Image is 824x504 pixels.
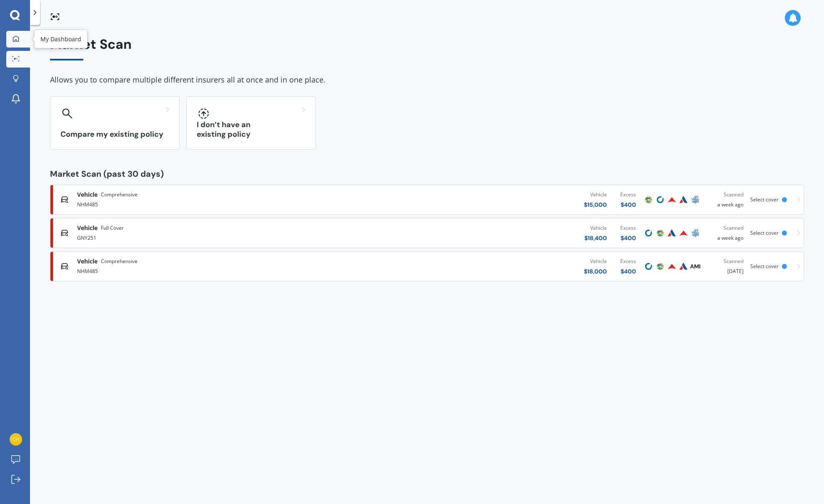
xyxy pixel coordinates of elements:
span: Vehicle [77,191,98,199]
div: My Dashboard [40,35,81,43]
div: Vehicle [584,257,607,266]
div: Excess [620,224,636,232]
div: $ 400 [620,267,636,276]
div: $ 400 [620,201,636,209]
img: Autosure [667,228,677,238]
div: Vehicle [584,224,607,232]
div: $ 15,000 [584,201,607,209]
img: Provident [679,228,689,238]
h3: Compare my existing policy [60,130,169,139]
img: Protecta [655,261,665,271]
img: AMP [690,228,700,238]
div: a week ago [708,224,744,242]
div: NHM485 [77,199,352,209]
img: Protecta [644,195,654,205]
span: Select cover [750,229,779,236]
div: $ 400 [620,234,636,242]
div: Excess [620,191,636,199]
div: NHM485 [77,266,352,276]
img: Cove [644,228,654,238]
span: Select cover [750,263,779,270]
img: Cove [644,261,654,271]
img: Provident [667,195,677,205]
div: Allows you to compare multiple different insurers all at once and in one place. [50,74,804,86]
img: Autosure [679,195,689,205]
img: 886566edb9a0fb5dd4a5669a21c4a594 [10,433,22,446]
div: GNY251 [77,232,352,242]
div: Scanned [708,224,744,232]
div: Market Scan (past 30 days) [50,170,804,178]
img: Provident [667,261,677,271]
div: Excess [620,257,636,266]
span: Comprehensive [101,257,138,266]
a: VehicleComprehensiveNHM485Vehicle$15,000Excess$400ProtectaCoveProvidentAutosureAMPScanneda week a... [50,185,804,215]
div: $ 18,000 [584,267,607,276]
img: Autosure [679,261,689,271]
span: Full Cover [101,224,124,232]
span: Select cover [750,196,779,203]
span: Comprehensive [101,191,138,199]
div: Scanned [708,257,744,266]
span: Vehicle [77,224,98,232]
div: Vehicle [584,191,607,199]
img: Cove [655,195,665,205]
a: VehicleFull CoverGNY251Vehicle$18,400Excess$400CoveProtectaAutosureProvidentAMPScanneda week agoS... [50,218,804,248]
div: a week ago [708,191,744,209]
a: VehicleComprehensiveNHM485Vehicle$18,000Excess$400CoveProtectaProvidentAutosureAMIScanned[DATE]Se... [50,251,804,281]
div: Scanned [708,191,744,199]
div: [DATE] [708,257,744,276]
h3: I don’t have an existing policy [197,120,306,139]
div: Market Scan [50,37,804,60]
img: AMP [690,195,700,205]
img: AMI [690,261,700,271]
span: Vehicle [77,257,98,266]
img: Protecta [655,228,665,238]
div: $ 18,400 [584,234,607,242]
